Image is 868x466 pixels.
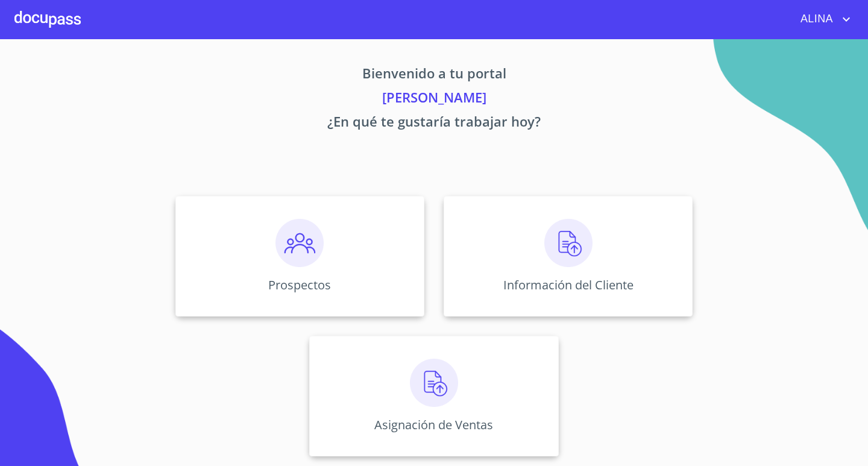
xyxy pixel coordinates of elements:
[63,63,805,87] p: Bienvenido a tu portal
[268,277,331,293] p: Prospectos
[63,112,805,136] p: ¿En qué te gustaría trabajar hoy?
[544,219,593,267] img: carga.png
[63,87,805,112] p: [PERSON_NAME]
[503,277,634,293] p: Información del Cliente
[275,219,324,267] img: prospectos.png
[374,417,493,433] p: Asignación de Ventas
[791,10,854,29] button: account of current user
[410,359,458,407] img: carga.png
[791,10,839,29] span: ALINA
